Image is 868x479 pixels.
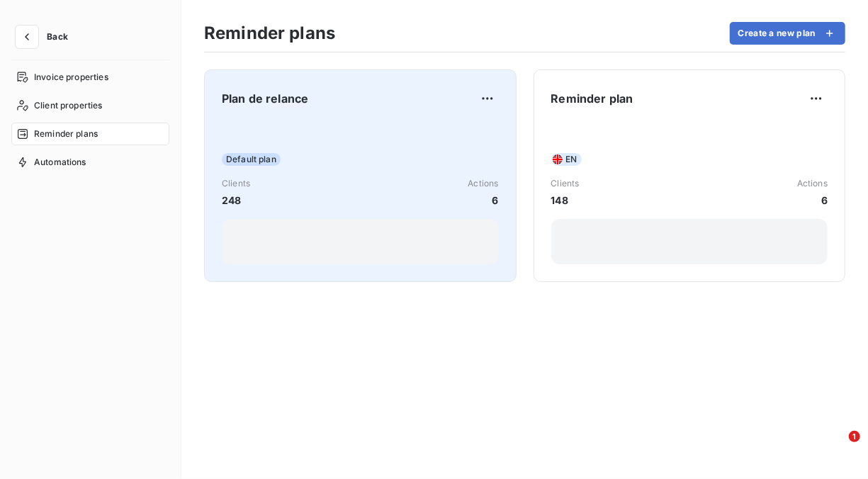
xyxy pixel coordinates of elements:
span: Back [47,33,68,41]
span: 148 [551,193,580,208]
span: Reminder plan [551,90,633,107]
span: Actions [797,177,828,190]
iframe: Intercom live chat [820,431,854,465]
span: Default plan [222,153,281,166]
span: Reminder plans [34,128,98,140]
span: Invoice properties [34,71,108,84]
span: Plan de relance [222,90,308,107]
span: 6 [797,193,828,208]
a: Reminder plans [11,123,169,145]
button: Create a new plan [730,22,845,45]
span: Automations [34,156,86,169]
span: 1 [849,431,860,442]
span: Clients [222,177,250,190]
span: Actions [468,177,498,190]
a: Invoice properties [11,66,169,89]
span: Clients [551,177,580,190]
span: Client properties [34,99,103,112]
span: EN [566,153,577,166]
a: Automations [11,151,169,174]
h3: Reminder plans [204,21,335,46]
a: Client properties [11,94,169,117]
span: 248 [222,193,250,208]
span: 6 [468,193,498,208]
button: Back [11,26,79,48]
